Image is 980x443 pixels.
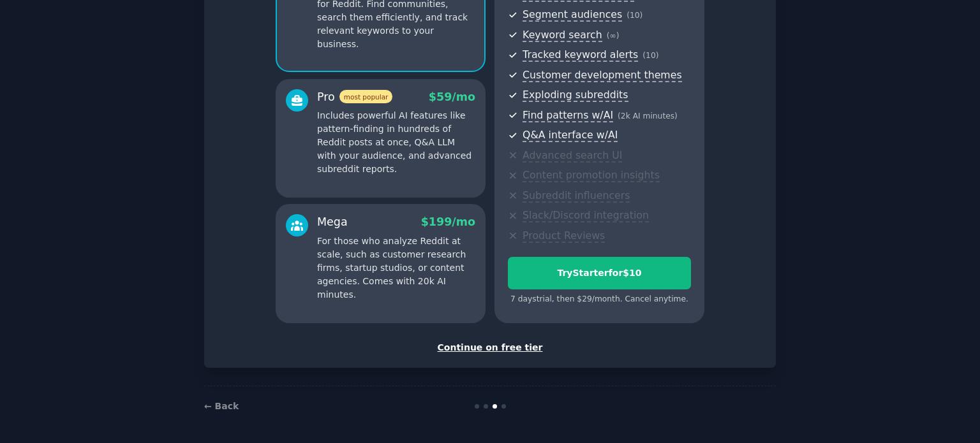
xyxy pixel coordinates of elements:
[509,266,690,280] div: Try Starter for $10
[523,48,638,62] span: Tracked keyword alerts
[523,89,628,102] span: Exploding subreddits
[607,31,620,40] span: ( ∞ )
[421,215,475,228] span: $ 199 /mo
[218,341,762,354] div: Continue on free tier
[508,294,691,305] div: 7 days trial, then $ 29 /month . Cancel anytime.
[317,89,392,105] div: Pro
[523,209,649,222] span: Slack/Discord integration
[523,69,682,82] span: Customer development themes
[523,29,602,42] span: Keyword search
[627,11,642,20] span: ( 10 )
[204,401,239,411] a: ← Back
[642,51,658,60] span: ( 10 )
[523,109,613,122] span: Find patterns w/AI
[429,91,475,103] span: $ 59 /mo
[523,169,660,182] span: Content promotion insights
[523,229,605,243] span: Product Reviews
[523,8,622,22] span: Segment audiences
[317,109,475,176] p: Includes powerful AI features like pattern-finding in hundreds of Reddit posts at once, Q&A LLM w...
[523,129,618,142] span: Q&A interface w/AI
[339,90,393,103] span: most popular
[508,257,691,289] button: TryStarterfor$10
[618,112,678,120] span: ( 2k AI minutes )
[523,149,622,163] span: Advanced search UI
[317,214,348,230] div: Mega
[523,189,630,203] span: Subreddit influencers
[317,235,475,301] p: For those who analyze Reddit at scale, such as customer research firms, startup studios, or conte...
